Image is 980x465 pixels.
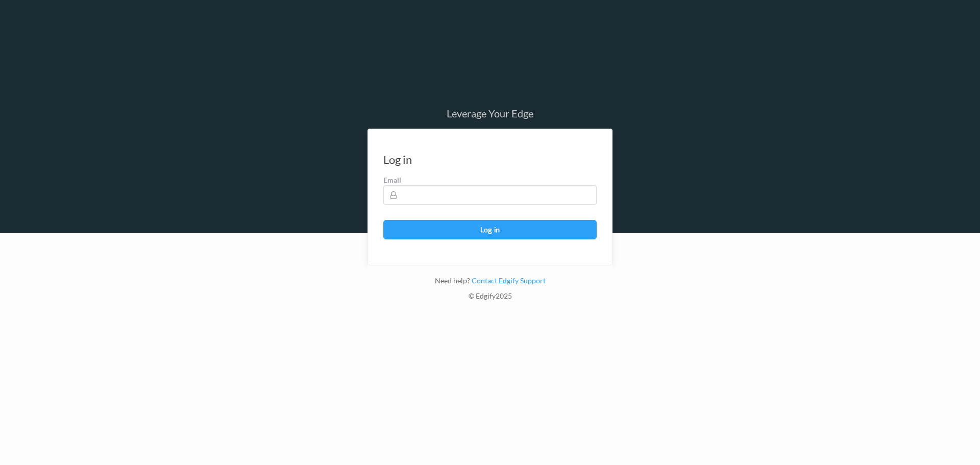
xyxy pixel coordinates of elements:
div: Log in [383,155,412,165]
a: Contact Edgify Support [470,276,546,285]
div: Leverage Your Edge [367,108,612,118]
div: Need help? [367,276,612,291]
button: Log in [383,220,597,239]
label: Email [383,175,597,185]
div: © Edgify 2025 [367,291,612,306]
